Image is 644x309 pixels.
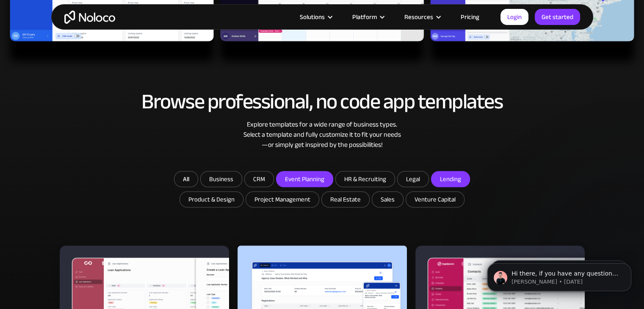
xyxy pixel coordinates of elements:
[60,90,585,113] h2: Browse professional, no code app templates
[500,9,528,25] a: Login
[64,11,115,24] a: home
[342,11,394,22] div: Platform
[535,9,580,25] a: Get started
[450,11,490,22] a: Pricing
[60,119,585,150] div: Explore templates for a wide range of business types. Select a template and fully customize it to...
[475,246,644,305] iframe: Intercom notifications message
[394,11,450,22] div: Resources
[300,11,325,22] div: Solutions
[404,11,433,22] div: Resources
[289,11,342,22] div: Solutions
[174,171,198,187] a: All
[352,11,377,22] div: Platform
[153,171,492,210] form: Email Form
